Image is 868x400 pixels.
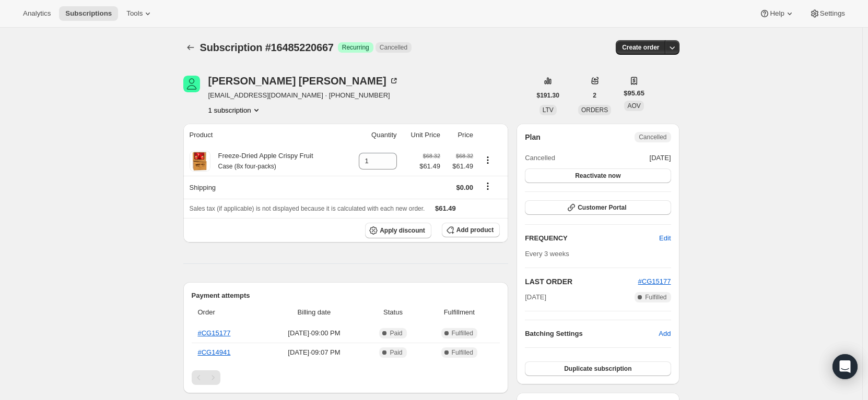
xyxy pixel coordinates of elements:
[525,292,546,302] span: [DATE]
[456,153,473,159] small: $68.32
[400,124,443,147] th: Unit Price
[120,6,159,21] button: Tools
[622,43,659,52] span: Create order
[342,43,369,52] span: Recurring
[208,90,399,101] span: [EMAIL_ADDRESS][DOMAIN_NAME] · [PHONE_NUMBER]
[267,347,361,358] span: [DATE] · 09:07 PM
[593,91,596,100] span: 2
[368,307,419,318] span: Status
[190,205,425,212] span: Sales tax (if applicable) is not displayed because it is calculated with each new order.
[443,124,476,147] th: Price
[525,168,671,183] button: Reactivate now
[419,161,440,172] span: $61.49
[200,42,334,53] span: Subscription #16485220667
[479,180,496,192] button: Shipping actions
[423,153,440,159] small: $68.32
[208,105,262,115] button: Product actions
[390,348,402,357] span: Paid
[365,223,431,238] button: Apply discount
[645,293,666,301] span: Fulfilled
[525,276,638,287] h2: LAST ORDER
[183,124,346,147] th: Product
[183,40,198,55] button: Subscriptions
[267,328,361,338] span: [DATE] · 09:00 PM
[452,329,473,337] span: Fulfilled
[390,329,402,337] span: Paid
[525,361,671,376] button: Duplicate subscription
[525,329,659,339] h6: Batching Settings
[581,106,608,114] span: ORDERS
[753,6,801,21] button: Help
[564,365,631,373] span: Duplicate subscription
[525,200,671,215] button: Customer Portal
[616,40,665,55] button: Create order
[346,124,400,147] th: Quantity
[267,307,361,318] span: Billing date
[435,204,456,212] span: $61.49
[380,43,407,52] span: Cancelled
[525,250,569,258] span: Every 3 weeks
[624,88,644,99] span: $95.65
[479,154,496,166] button: Product actions
[23,9,51,18] span: Analytics
[380,226,425,235] span: Apply discount
[59,6,118,21] button: Subscriptions
[192,290,500,301] h2: Payment attempts
[659,329,671,339] span: Add
[192,301,264,324] th: Order
[531,88,566,103] button: $191.30
[803,6,851,21] button: Settings
[210,151,313,172] div: Freeze-Dried Apple Crispy Fruit
[65,9,112,18] span: Subscriptions
[525,132,541,142] h2: Plan
[198,348,231,356] a: #CG14941
[525,233,659,244] h2: FREQUENCY
[650,153,671,163] span: [DATE]
[126,9,143,18] span: Tools
[578,203,626,212] span: Customer Portal
[638,277,671,285] a: #CG15177
[183,76,200,92] span: Brad Baranowski
[639,133,666,141] span: Cancelled
[659,233,671,244] span: Edit
[638,276,671,287] button: #CG15177
[192,370,500,385] nav: Pagination
[652,325,677,342] button: Add
[543,106,554,114] span: LTV
[832,354,858,379] div: Open Intercom Messenger
[653,230,677,247] button: Edit
[442,223,500,237] button: Add product
[17,6,57,21] button: Analytics
[183,176,346,199] th: Shipping
[770,9,784,18] span: Help
[537,91,559,100] span: $191.30
[525,153,555,163] span: Cancelled
[456,226,494,234] span: Add product
[208,76,399,86] div: [PERSON_NAME] [PERSON_NAME]
[190,151,210,172] img: product img
[218,163,276,170] small: Case (8x four-packs)
[452,348,473,357] span: Fulfilled
[575,172,620,180] span: Reactivate now
[447,161,473,172] span: $61.49
[456,184,474,191] span: $0.00
[198,329,231,337] a: #CG15177
[627,102,640,110] span: AOV
[587,88,603,103] button: 2
[820,9,845,18] span: Settings
[425,307,494,318] span: Fulfillment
